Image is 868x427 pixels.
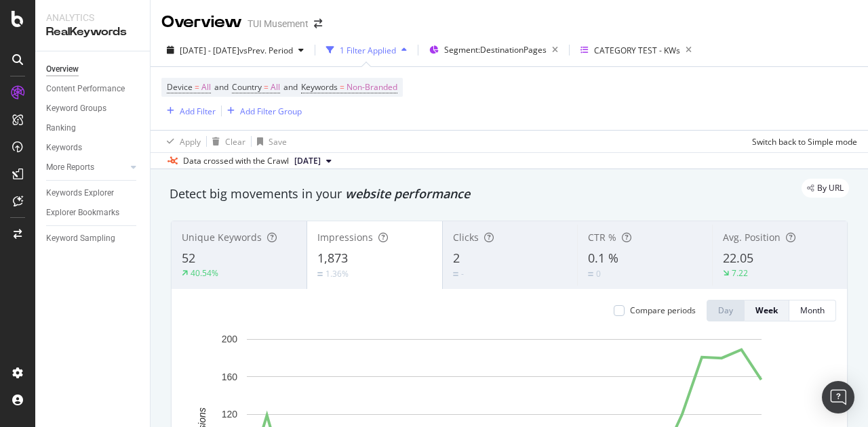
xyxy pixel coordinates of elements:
div: Apply [180,136,201,148]
span: Impressions [317,231,373,244]
a: Keyword Groups [46,102,140,116]
button: Segment:DestinationPages [424,39,564,61]
span: [DATE] - [DATE] [180,45,239,56]
a: Ranking [46,121,140,135]
img: Equal [317,272,323,276]
span: 52 [182,250,195,266]
span: 0.1 % [588,250,618,266]
div: 1 Filter Applied [340,45,396,56]
div: Keyword Groups [46,102,106,116]
span: By URL [817,184,844,192]
span: Clicks [453,231,479,244]
div: arrow-right-arrow-left [314,19,322,28]
span: and [214,81,229,93]
div: Switch back to Simple mode [752,136,857,148]
a: Explorer Bookmarks [46,206,140,220]
div: Keywords [46,141,82,155]
div: Add Filter [180,106,216,117]
span: All [271,78,280,97]
div: Overview [46,62,79,76]
span: Avg. Position [723,231,781,244]
button: Save [252,131,287,152]
span: Country [232,81,262,93]
span: and [283,81,298,93]
button: Apply [161,131,201,152]
button: [DATE] - [DATE]vsPrev. Period [161,39,309,61]
text: 160 [222,372,238,382]
span: = [264,81,269,93]
div: Analytics [46,11,139,24]
a: Keywords Explorer [46,186,140,200]
span: Non-Branded [347,78,397,97]
span: 22.05 [723,250,753,266]
button: Add Filter Group [222,103,302,119]
div: Explorer Bookmarks [46,206,119,220]
span: 1,873 [317,250,348,266]
span: Device [167,81,193,93]
a: Keyword Sampling [46,231,140,246]
a: Keywords [46,141,140,155]
text: 200 [222,334,238,344]
div: 0 [596,268,601,279]
div: 7.22 [732,267,748,279]
button: Clear [207,131,245,152]
a: More Reports [46,160,127,175]
span: Unique Keywords [182,231,262,244]
span: = [195,81,199,93]
img: Equal [453,272,458,276]
div: Week [755,305,778,316]
span: 2025 Aug. 22nd [294,155,321,167]
div: 40.54% [191,267,218,279]
div: Add Filter Group [240,106,302,117]
div: Overview [161,11,242,34]
div: - [461,268,464,279]
button: Week [745,300,789,321]
span: Keywords [301,81,338,93]
div: 1.36% [325,268,349,279]
div: TUI Musement [248,17,309,30]
div: Save [269,136,287,148]
text: 120 [222,409,238,420]
a: Overview [46,62,140,76]
button: Add Filter [161,103,216,119]
div: Day [718,305,733,316]
span: Segment: DestinationPages [444,44,547,55]
span: = [340,81,344,93]
button: [DATE] [289,153,337,169]
div: Ranking [46,121,76,135]
div: Open Intercom Messenger [822,381,854,413]
img: Equal [588,272,593,276]
div: RealKeywords [46,24,139,40]
span: All [201,78,211,97]
div: Data crossed with the Crawl [183,155,289,167]
div: More Reports [46,160,94,175]
button: Month [789,300,836,321]
div: Month [800,305,825,316]
a: Content Performance [46,82,140,96]
button: Day [707,300,745,321]
div: Keyword Sampling [46,231,115,246]
span: 2 [453,250,460,266]
div: Keywords Explorer [46,186,114,200]
div: Content Performance [46,82,125,96]
span: vs Prev. Period [239,45,293,56]
div: legacy label [802,179,849,198]
div: CATEGORY TEST - KWs [594,45,680,56]
div: Compare periods [630,305,696,316]
span: CTR % [588,231,616,244]
button: Switch back to Simple mode [747,131,857,152]
button: 1 Filter Applied [321,39,412,61]
button: CATEGORY TEST - KWs [575,39,697,61]
div: Clear [225,136,245,148]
